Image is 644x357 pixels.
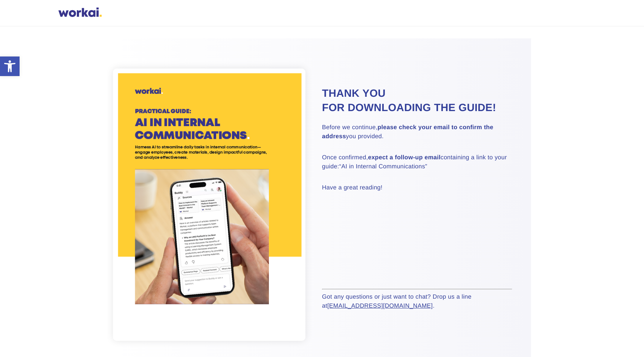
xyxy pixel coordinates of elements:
em: “AI in Internal Communications” [339,163,427,170]
p: Before we continue, you provided. [322,123,512,141]
strong: expect a follow-up email [368,154,441,161]
h2: Thank you for downloading the guide! [322,86,512,115]
p: Have a great reading! [322,183,512,192]
p: Once confirmed, containing a link to your guide: [322,153,512,171]
strong: please check your email to confirm the address [322,124,493,140]
p: Got any questions or just want to chat? Drop us a line at . [322,293,512,311]
a: [EMAIL_ADDRESS][DOMAIN_NAME] [327,303,433,309]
